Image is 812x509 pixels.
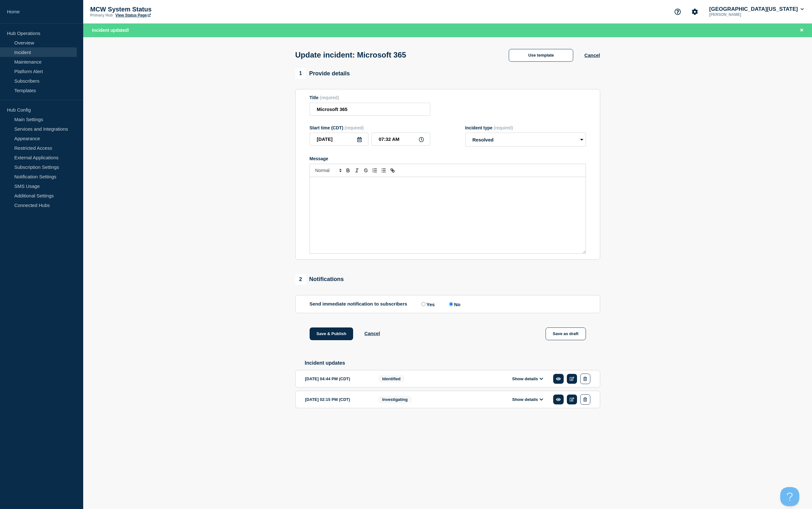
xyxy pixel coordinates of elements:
div: Notifications [295,274,344,285]
span: Font size [312,167,344,174]
p: Primary Hub [90,13,113,17]
button: Use template [509,49,573,62]
button: Toggle bold text [344,167,352,174]
span: (required) [345,125,364,130]
div: Message [310,177,586,253]
p: [PERSON_NAME] [708,12,774,17]
h1: Update incident: Microsoft 365 [295,51,406,59]
iframe: Help Scout Beacon - Open [780,487,799,506]
div: Incident type [465,125,586,130]
button: Show details [510,376,545,382]
button: Save as draft [546,327,586,340]
div: [DATE] 02:15 PM (CDT) [305,394,369,405]
button: Cancel [364,331,380,336]
label: No [447,301,460,307]
div: Message [310,156,586,161]
p: Send immediate notification to subscribers [310,301,407,307]
div: Title [310,95,430,100]
button: Support [671,5,684,18]
span: (required) [320,95,339,100]
div: [DATE] 04:44 PM (CDT) [305,374,369,384]
button: Toggle italic text [352,167,361,174]
input: Title [310,103,430,116]
button: Account settings [688,5,701,18]
div: Send immediate notification to subscribers [310,301,586,307]
button: Cancel [584,52,600,58]
span: Investigating [378,396,412,403]
div: Provide details [295,68,350,79]
button: Toggle strikethrough text [361,167,370,174]
button: Save & Publish [310,327,353,340]
label: Yes [420,301,435,307]
p: MCW System Status [90,6,217,13]
span: (required) [494,125,513,130]
div: Start time (CDT) [310,125,430,130]
span: 1 [295,68,306,79]
button: Toggle link [388,167,397,174]
span: 2 [295,274,306,285]
button: Toggle ordered list [370,167,379,174]
h2: Incident updates [305,360,600,366]
button: Close banner [798,27,806,34]
input: YYYY-MM-DD [310,133,368,146]
input: HH:MM A [372,133,430,146]
input: Yes [421,302,426,306]
button: [GEOGRAPHIC_DATA][US_STATE] [708,6,805,12]
a: View Status Page [115,13,151,17]
select: Incident type [465,133,586,147]
span: Identified [378,375,405,382]
button: Toggle bulleted list [379,167,388,174]
input: No [449,302,453,306]
span: Incident updated! [92,28,129,33]
button: Show details [510,397,545,402]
